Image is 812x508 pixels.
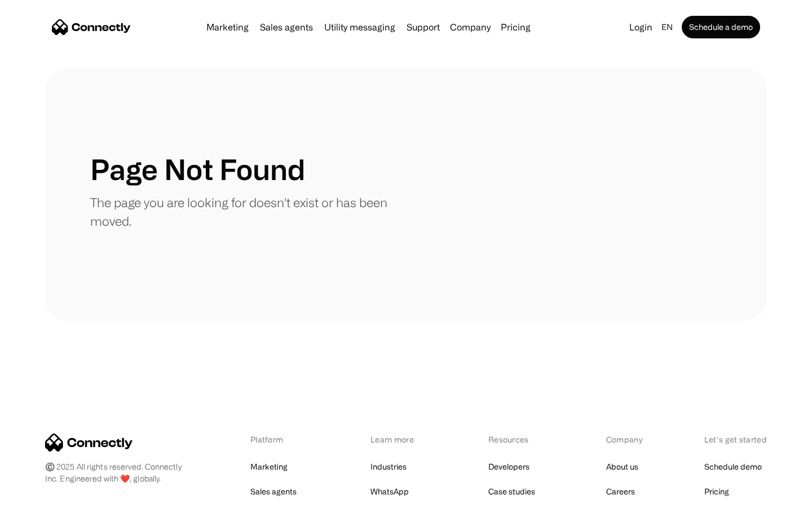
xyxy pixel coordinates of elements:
[370,484,409,500] a: WhatsApp
[682,16,760,38] a: Schedule a demo
[402,23,444,32] a: Support
[606,433,646,445] div: Company
[320,23,400,32] a: Utility messaging
[488,459,529,475] a: Developers
[370,459,407,475] a: Industries
[606,484,635,500] a: Careers
[625,19,657,35] a: Login
[250,459,288,475] a: Marketing
[202,23,253,32] a: Marketing
[255,23,317,32] a: Sales agents
[704,484,729,500] a: Pricing
[661,19,673,35] div: en
[496,23,535,32] a: Pricing
[606,459,638,475] a: About us
[90,193,406,230] p: The page you are looking for doesn't exist or has been moved.
[488,433,548,445] div: Resources
[704,459,762,475] a: Schedule demo
[250,484,297,500] a: Sales agents
[370,433,430,445] div: Learn more
[11,487,68,504] aside: Language selected: English
[488,484,535,500] a: Case studies
[90,152,305,186] h1: Page Not Found
[450,19,491,35] div: Company
[704,433,767,445] div: Let’s get started
[23,488,68,504] ul: Language list
[250,433,312,445] div: Platform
